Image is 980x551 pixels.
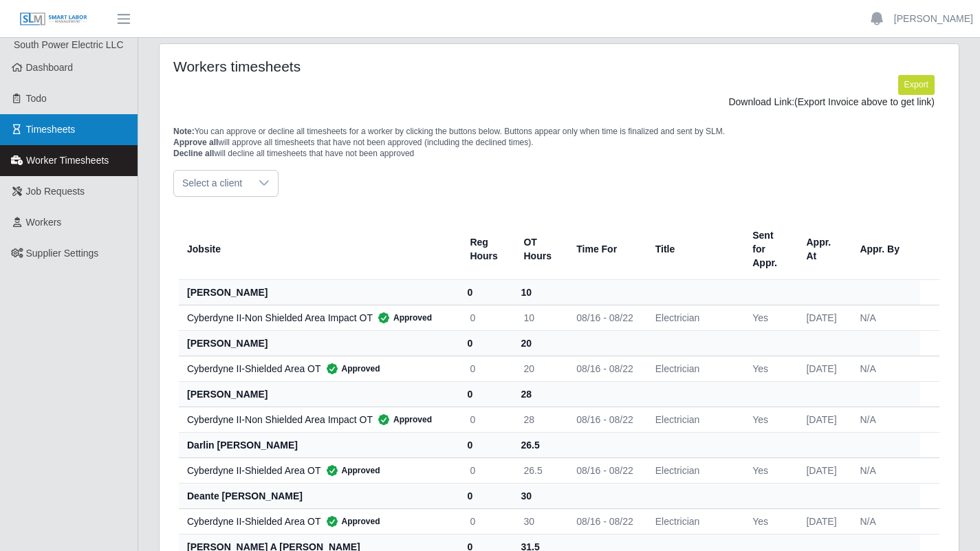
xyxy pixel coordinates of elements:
td: Yes [741,305,795,330]
div: Cyberdyne II-Non Shielded Area Impact OT [187,311,448,325]
td: N/A [849,457,920,483]
th: Title [644,219,741,280]
td: 10 [512,305,565,330]
span: Todo [26,93,47,104]
h4: Workers timesheets [173,58,483,75]
span: Approved [321,464,380,477]
td: Yes [741,407,795,432]
span: Note: [173,127,195,136]
th: deante [PERSON_NAME] [179,483,459,508]
span: Supplier Settings [26,248,99,259]
th: 0 [459,279,512,305]
td: 0 [459,407,512,432]
th: 10 [512,279,565,305]
td: N/A [849,305,920,330]
th: 0 [459,381,512,407]
span: Approved [321,362,380,376]
td: 08/16 - 08/22 [565,305,644,330]
td: [DATE] [795,457,849,483]
img: SLM Logo [19,12,88,27]
th: darlin [PERSON_NAME] [179,432,459,457]
th: 28 [512,381,565,407]
span: Approved [373,413,432,426]
td: Electrician [644,508,741,534]
td: Yes [741,356,795,381]
td: N/A [849,407,920,432]
td: Electrician [644,457,741,483]
td: 08/16 - 08/22 [565,356,644,381]
td: [DATE] [795,356,849,381]
th: Sent for Appr. [741,219,795,280]
span: Worker Timesheets [26,155,109,166]
div: Cyberdyne II-Shielded Area OT [187,464,448,477]
th: 0 [459,330,512,356]
td: 0 [459,356,512,381]
td: Electrician [644,356,741,381]
td: [DATE] [795,508,849,534]
span: South Power Electric LLC [14,39,124,50]
p: You can approve or decline all timesheets for a worker by clicking the buttons below. Buttons app... [173,126,945,159]
span: Approved [373,311,432,325]
span: Workers [26,217,62,228]
th: Jobsite [179,219,459,280]
td: Electrician [644,407,741,432]
th: Appr. By [849,219,920,280]
td: 30 [512,508,565,534]
a: [PERSON_NAME] [894,12,973,26]
td: 28 [512,407,565,432]
th: [PERSON_NAME] [179,279,459,305]
td: 08/16 - 08/22 [565,407,644,432]
th: OT Hours [512,219,565,280]
th: Reg Hours [459,219,512,280]
td: 08/16 - 08/22 [565,508,644,534]
td: Yes [741,508,795,534]
th: 0 [459,483,512,508]
span: (Export Invoice above to get link) [794,96,935,107]
div: Download Link: [184,95,935,109]
th: 0 [459,432,512,457]
span: Decline all [173,149,214,158]
th: [PERSON_NAME] [179,330,459,356]
span: Job Requests [26,186,85,197]
th: [PERSON_NAME] [179,381,459,407]
th: 30 [512,483,565,508]
td: Electrician [644,305,741,330]
th: Time For [565,219,644,280]
td: [DATE] [795,407,849,432]
span: Approved [321,515,380,528]
div: Cyberdyne II-Non Shielded Area Impact OT [187,413,448,426]
td: 26.5 [512,457,565,483]
th: 20 [512,330,565,356]
th: Appr. At [795,219,849,280]
div: Cyberdyne II-Shielded Area OT [187,515,448,528]
span: Approve all [173,138,218,147]
td: 20 [512,356,565,381]
td: N/A [849,356,920,381]
button: Export [898,75,935,94]
td: N/A [849,508,920,534]
td: 08/16 - 08/22 [565,457,644,483]
td: 0 [459,457,512,483]
div: Cyberdyne II-Shielded Area OT [187,362,448,376]
span: Dashboard [26,62,74,73]
span: Timesheets [26,124,76,135]
td: Yes [741,457,795,483]
td: [DATE] [795,305,849,330]
td: 0 [459,305,512,330]
span: Select a client [174,171,250,196]
td: 0 [459,508,512,534]
th: 26.5 [512,432,565,457]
